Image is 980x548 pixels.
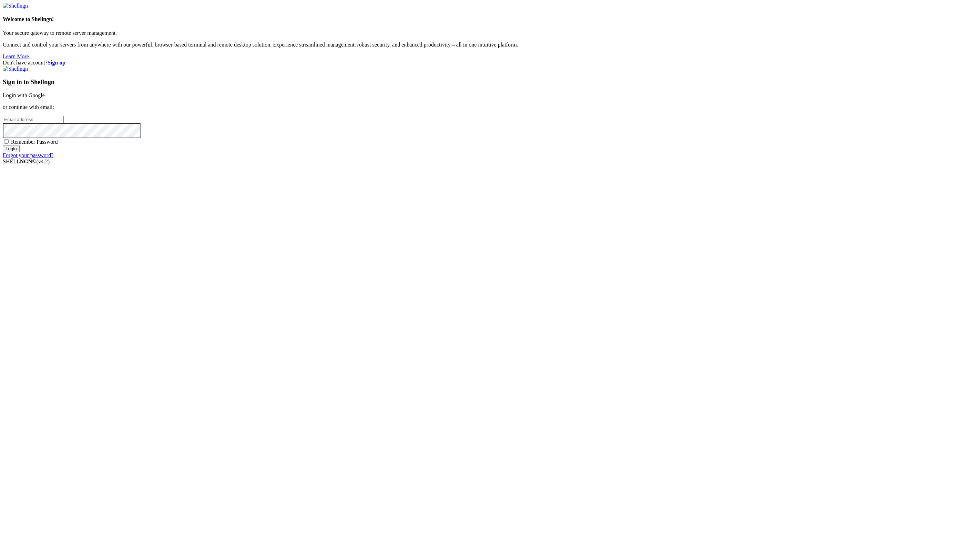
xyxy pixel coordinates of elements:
[20,159,32,164] b: NGN
[3,145,20,152] input: Login
[3,16,977,22] h4: Welcome to Shellngn!
[37,159,50,164] span: 4.2.0
[3,42,977,48] p: Connect and control your servers from anywhere with our powerful, browser-based terminal and remo...
[4,139,9,144] input: Remember Password
[3,104,977,110] p: or continue with email:
[3,60,977,66] div: Don't have account?
[3,116,64,123] input: Email address
[3,159,50,164] span: SHELL ©
[3,152,53,158] a: Forgot your password?
[3,66,28,72] img: Shellngn
[3,92,45,98] a: Login with Google
[3,30,977,36] p: Your secure gateway to remote server management.
[3,3,28,9] img: Shellngn
[11,139,58,145] span: Remember Password
[48,60,65,65] a: Sign up
[3,78,977,86] h3: Sign in to Shellngn
[3,53,29,59] a: Learn More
